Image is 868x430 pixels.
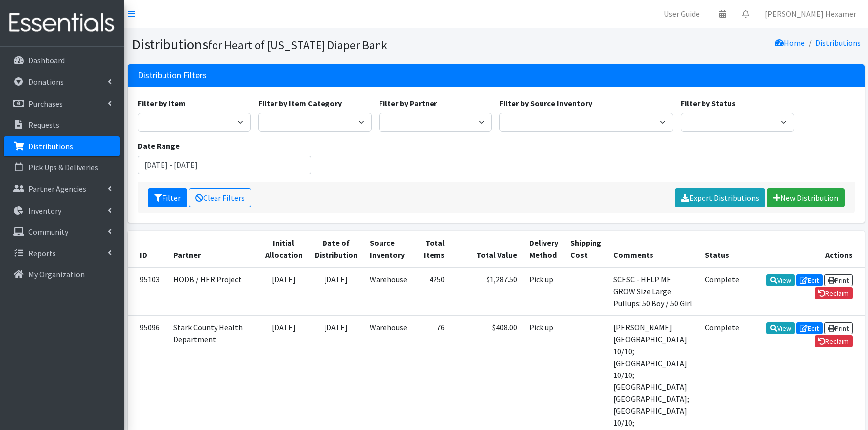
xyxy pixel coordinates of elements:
[28,77,64,87] p: Donations
[28,99,63,108] p: Purchases
[189,188,251,207] a: Clear Filters
[28,120,59,130] p: Requests
[167,231,259,267] th: Partner
[4,265,120,284] a: My Organization
[4,179,120,199] a: Partner Agencies
[128,231,167,267] th: ID
[607,267,699,316] td: SCESC - HELP ME GROW Size Large Pullups: 50 Boy / 50 Girl
[138,97,186,109] label: Filter by Item
[28,55,65,65] p: Dashboard
[138,156,312,174] input: January 1, 2011 - December 31, 2011
[681,97,736,109] label: Filter by Status
[766,322,795,334] a: View
[309,231,364,267] th: Date of Distribution
[607,231,699,267] th: Comments
[364,267,413,316] td: Warehouse
[138,70,207,81] h3: Distribution Filters
[132,36,492,53] h1: Distributions
[28,141,73,151] p: Distributions
[4,243,120,263] a: Reports
[451,231,523,267] th: Total Value
[824,322,853,334] a: Print
[4,136,120,156] a: Distributions
[4,158,120,177] a: Pick Ups & Deliveries
[815,287,853,299] a: Reclaim
[745,231,865,267] th: Actions
[28,269,85,279] p: My Organization
[451,267,523,316] td: $1,287.50
[379,97,437,109] label: Filter by Partner
[28,162,98,172] p: Pick Ups & Deliveries
[699,231,745,267] th: Status
[413,267,451,316] td: 4250
[4,72,120,92] a: Donations
[767,188,845,207] a: New Distribution
[523,231,564,267] th: Delivery Method
[675,188,765,207] a: Export Distributions
[4,51,120,70] a: Dashboard
[364,231,413,267] th: Source Inventory
[28,184,86,194] p: Partner Agencies
[499,97,592,109] label: Filter by Source Inventory
[796,322,823,334] a: Edit
[564,231,607,267] th: Shipping Cost
[4,222,120,242] a: Community
[766,274,795,286] a: View
[656,4,707,24] a: User Guide
[523,267,564,316] td: Pick up
[259,231,309,267] th: Initial Allocation
[757,4,864,24] a: [PERSON_NAME] Hexamer
[815,335,853,347] a: Reclaim
[413,231,451,267] th: Total Items
[167,267,259,316] td: HODB / HER Project
[138,140,180,152] label: Date Range
[208,38,387,52] small: for Heart of [US_STATE] Diaper Bank
[4,115,120,135] a: Requests
[4,201,120,220] a: Inventory
[4,94,120,113] a: Purchases
[775,38,805,48] a: Home
[824,274,853,286] a: Print
[699,267,745,316] td: Complete
[796,274,823,286] a: Edit
[815,38,861,48] a: Distributions
[148,188,187,207] button: Filter
[258,97,342,109] label: Filter by Item Category
[309,267,364,316] td: [DATE]
[28,206,61,215] p: Inventory
[4,6,120,40] img: HumanEssentials
[259,267,309,316] td: [DATE]
[28,227,68,237] p: Community
[28,248,56,258] p: Reports
[128,267,167,316] td: 95103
